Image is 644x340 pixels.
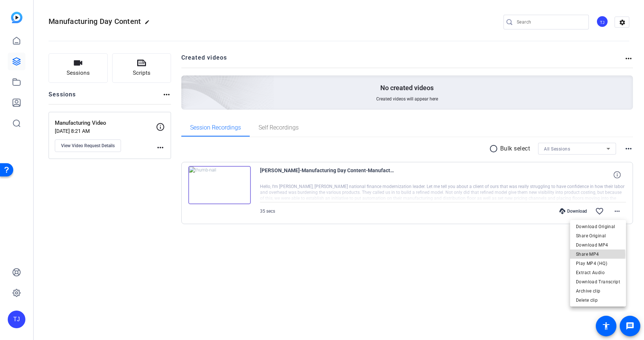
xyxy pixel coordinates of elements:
[576,296,620,305] span: Delete clip
[576,241,620,249] span: Download MP4
[576,287,620,295] span: Archive clip
[576,277,620,286] span: Download Transcript
[576,250,620,259] span: Share MP4
[576,222,620,231] span: Download Original
[576,231,620,240] span: Share Original
[576,268,620,277] span: Extract Audio
[576,259,620,268] span: Play MP4 (HQ)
